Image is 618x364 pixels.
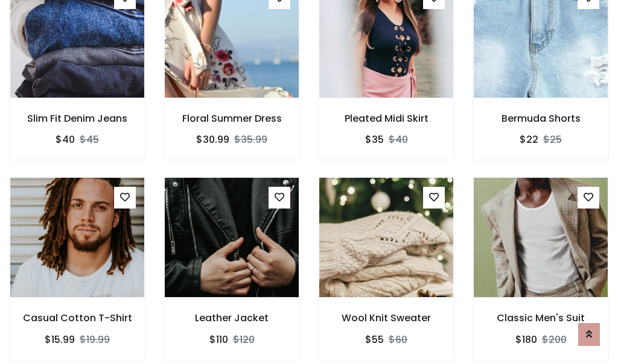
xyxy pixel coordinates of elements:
[365,134,384,145] h6: $35
[45,334,75,345] h6: $15.99
[319,113,454,124] h6: Pleated Midi Skirt
[56,134,75,145] h6: $40
[10,113,145,124] h6: Slim Fit Denim Jeans
[543,133,562,146] del: $25
[209,334,228,345] h6: $110
[319,312,454,324] h6: Wool Knit Sweater
[520,134,538,145] h6: $22
[164,113,299,124] h6: Floral Summer Dress
[233,333,255,347] del: $120
[389,133,408,146] del: $40
[365,334,384,345] h6: $55
[164,312,299,324] h6: Leather Jacket
[80,133,99,146] del: $45
[515,334,537,345] h6: $180
[542,333,567,347] del: $200
[473,113,608,124] h6: Bermuda Shorts
[234,133,267,146] del: $35.99
[196,134,229,145] h6: $30.99
[80,333,110,347] del: $19.99
[389,333,407,347] del: $60
[10,312,145,324] h6: Casual Cotton T-Shirt
[473,312,608,324] h6: Classic Men's Suit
